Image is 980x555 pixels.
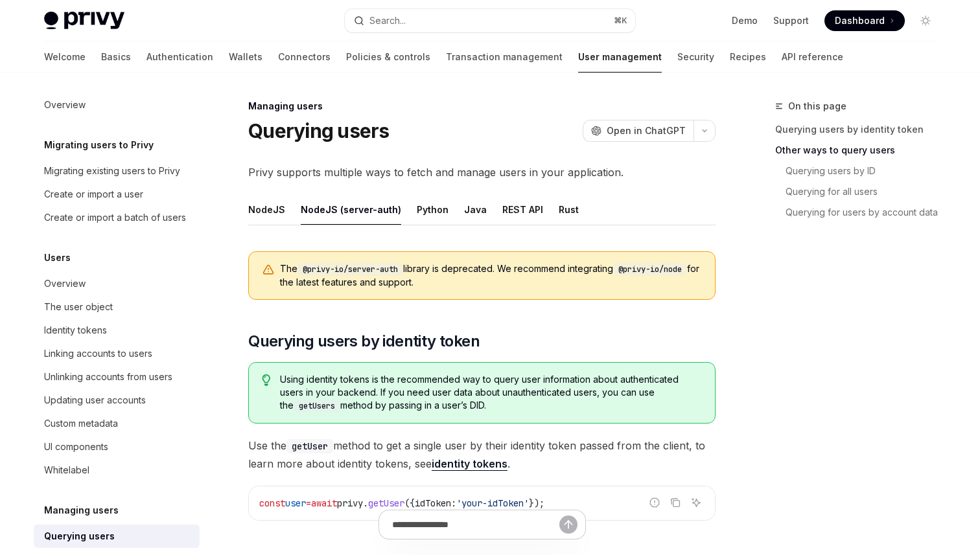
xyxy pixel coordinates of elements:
svg: Tip [262,374,271,386]
a: Security [677,41,714,73]
a: Transaction management [446,41,563,73]
a: Create or import a batch of users [34,206,200,229]
div: Whitelabel [44,462,89,478]
span: Privy supports multiple ways to fetch and manage users in your application. [248,163,716,181]
h5: Managing users [44,503,119,518]
a: identity tokens [432,457,507,471]
svg: Warning [262,264,275,277]
a: Overview [34,272,200,295]
div: Updating user accounts [44,392,146,408]
a: Updating user accounts [34,389,200,412]
a: API reference [782,41,843,73]
span: privy [337,497,363,509]
div: Search... [369,13,406,28]
button: Open search [345,9,635,32]
a: Querying users by ID [775,161,946,181]
input: Ask a question... [392,510,559,539]
span: = [306,497,311,509]
button: Toggle dark mode [915,10,936,31]
a: Querying for users by account data [775,202,946,223]
code: @privy-io/server-auth [297,263,403,276]
a: Querying users [34,525,200,548]
a: Custom metadata [34,412,200,435]
a: The user object [34,295,200,319]
code: getUsers [294,400,340,413]
div: Java [464,194,487,225]
div: Create or import a user [44,187,143,202]
a: UI components [34,435,200,459]
a: Policies & controls [346,41,430,73]
h1: Querying users [248,119,390,142]
a: Querying users by identity token [775,119,946,140]
span: Using identity tokens is the recommended way to query user information about authenticated users ... [280,373,702,413]
div: NodeJS (server-auth) [301,194,401,225]
a: Wallets [229,41,262,73]
span: On this page [788,98,846,114]
div: Linking accounts to users [44,346,152,361]
span: The library is deprecated. We recommend integrating for the latest features and support. [280,262,702,289]
span: Dashboard [835,14,885,27]
button: Send message [559,515,577,534]
div: Managing users [248,100,716,113]
a: Create or import a user [34,183,200,206]
a: Welcome [44,41,86,73]
span: }); [529,497,544,509]
div: Python [417,194,449,225]
a: Overview [34,93,200,117]
span: Use the method to get a single user by their identity token passed from the client, to learn more... [248,436,716,473]
span: Querying users by identity token [248,331,480,352]
span: const [259,497,285,509]
a: Dashboard [824,10,905,31]
div: Overview [44,276,86,291]
span: await [311,497,337,509]
div: Unlinking accounts from users [44,369,172,385]
a: Authentication [146,41,213,73]
button: Open in ChatGPT [583,120,694,142]
a: Migrating existing users to Privy [34,159,200,183]
div: UI components [44,439,108,455]
span: 'your-idToken' [456,497,529,509]
a: Querying for all users [775,181,946,202]
img: light logo [44,12,124,30]
span: ({ [404,497,415,509]
span: idToken: [415,497,456,509]
a: Whitelabel [34,459,200,482]
a: Basics [101,41,131,73]
div: Migrating existing users to Privy [44,163,180,179]
div: Create or import a batch of users [44,210,186,225]
a: Support [773,14,809,27]
div: NodeJS [248,194,285,225]
span: user [285,497,306,509]
h5: Users [44,250,71,266]
a: Recipes [730,41,766,73]
a: Demo [732,14,758,27]
a: Linking accounts to users [34,342,200,365]
a: Identity tokens [34,319,200,342]
a: Other ways to query users [775,140,946,161]
a: Unlinking accounts from users [34,365,200,389]
a: Connectors [278,41,331,73]
span: Open in ChatGPT [607,124,686,137]
div: Custom metadata [44,416,118,431]
button: Ask AI [688,494,705,511]
div: Identity tokens [44,323,107,338]
a: User management [578,41,662,73]
div: REST API [502,194,543,225]
div: Rust [559,194,579,225]
code: @privy-io/node [613,263,687,276]
h5: Migrating users to Privy [44,137,154,153]
button: Copy the contents from the code block [667,494,684,511]
button: Report incorrect code [646,494,663,511]
span: . [363,497,368,509]
code: getUser [286,439,333,453]
div: Overview [44,97,86,113]
span: ⌘ K [614,16,627,26]
div: The user object [44,299,113,315]
div: Querying users [44,528,115,544]
span: getUser [368,497,404,509]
